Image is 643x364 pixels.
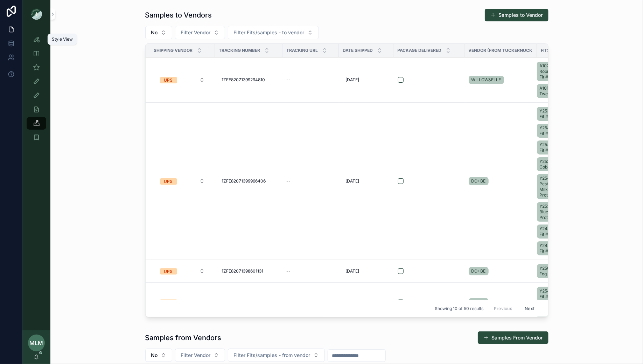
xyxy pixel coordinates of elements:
button: Select Button [154,74,210,86]
span: [DATE] [346,178,359,184]
a: 1ZFE82071310095540 [219,297,278,308]
a: 1ZFE82071399966406 [219,176,278,187]
button: Select Button [228,26,319,39]
span: A10242-#11 Robins Egg Blue - Fit #2 [540,63,575,80]
a: A10242-#11 Robins Egg Blue - Fit #2A10196-Blue Multi Tweed - Fit #2 [537,60,581,99]
span: Fits/samples - to vendor collection [541,48,576,53]
span: Showing 10 of 50 results [435,306,483,311]
button: Select Button [145,349,172,362]
a: -- [287,77,335,83]
span: 1ZFE82071399294810 [222,77,265,83]
span: Package Delivered [398,48,442,53]
button: Select Button [228,349,325,362]
a: -- [287,178,335,184]
span: Tracking URL [287,48,318,53]
span: Filter Vendor [181,352,211,359]
a: [DATE] [343,297,389,308]
span: Y25057T-Blue Fog - Fit #2 [540,266,575,277]
a: A10242-#11 Robins Egg Blue - Fit #2 [537,62,578,81]
span: No [151,29,158,36]
span: WILLOW&ELLE [471,77,501,83]
span: Y25494T-Red - Fit #1 - Proto [540,288,575,300]
span: MLM [30,339,43,347]
span: Filter Fits/samples - from vendor [234,352,310,359]
a: DO+BE [469,297,533,308]
span: 1ZFE82071310095540 [222,300,266,305]
a: -- [287,300,335,305]
a: Y24834T-Blue - Fit #1 - Proto [537,225,578,239]
span: No [151,352,158,359]
span: Vendor (from Tuckernuck [469,48,533,53]
a: DO+BE [469,267,489,275]
span: Y25365T-Black - Fit #4 [540,108,575,119]
h1: Samples to Vendors [145,10,212,20]
a: A10196-Blue Multi Tweed - Fit #2 [537,84,578,98]
a: Y25057T-Blue Fog - Fit #2 [537,263,581,280]
span: Y25374T-Sky Blue - Fit #1 - Proto [540,204,575,220]
span: 1ZFE82071399966406 [222,178,266,184]
a: [DATE] [343,176,389,187]
span: Tracking Number [219,48,260,53]
span: DO+BE [471,178,486,184]
a: Y24830T-Blue - Fit #1 - Proto [537,241,578,255]
a: Y25057T-Blue Fog - Fit #2 [537,264,578,278]
a: 1ZFE82071399294810 [219,74,278,85]
a: DO+BE [469,298,489,307]
a: Y25432T-Pesto/Coconut Milk - Fit #1 - Proto [537,174,578,199]
img: App logo [31,8,42,20]
a: -- [287,268,335,274]
span: 1ZFE82071398601131 [222,268,264,274]
span: -- [287,300,291,305]
a: Y25365T-Black - Fit #4 [537,107,578,121]
span: Date Shipped [343,48,373,53]
button: Select Button [175,349,225,362]
button: Samples to Vendor [485,9,548,21]
a: 1ZFE82071398601131 [219,266,278,277]
span: Shipping Vendor [154,48,193,53]
span: [DATE] [346,77,359,83]
a: Select Button [154,174,211,188]
span: DO+BE [471,268,486,274]
a: Y25422T-Ivory - Fit #2 [537,124,578,138]
a: DO+BE [469,177,489,185]
a: Y25422T-Black - Fit #2 [537,140,578,154]
span: Y24830T-Blue - Fit #1 - Proto [540,243,575,254]
a: Select Button [154,296,211,309]
span: [DATE] [346,268,359,274]
a: DO+BE [469,176,533,187]
a: Y25494T-Red - Fit #1 - Proto [537,287,578,301]
a: Select Button [154,265,211,278]
a: Select Button [154,73,211,87]
span: Y24834T-Blue - Fit #1 - Proto [540,226,575,237]
span: Y25422T-Black - Fit #2 [540,142,575,153]
span: Filter Vendor [181,29,211,36]
a: Y25365T-Black - Fit #4Y25422T-Ivory - Fit #2Y25422T-Black - Fit #2Y25330T-Bright Cobalt - Fit #3Y... [537,105,581,257]
button: Samples From Vendor [478,331,548,344]
button: Select Button [154,265,210,277]
a: Y25494T-Red - Fit #1 - ProtoY25240T-Black - Fit #3 [537,286,581,319]
span: Y25432T-Pesto/Coconut Milk - Fit #1 - Proto [540,176,575,198]
button: Select Button [175,26,225,39]
a: WILLOW&ELLE [469,74,533,85]
span: Y25422T-Ivory - Fit #2 [540,125,575,136]
div: scrollable content [22,28,50,153]
button: Select Button [154,175,210,187]
span: Filter Fits/samples - to vendor [234,29,305,36]
span: -- [287,178,291,184]
a: WILLOW&ELLE [469,76,504,84]
div: UPS [164,178,173,185]
span: -- [287,77,291,83]
a: DO+BE [469,266,533,277]
div: UPS [164,300,173,306]
button: Next [520,303,539,314]
span: Y25330T-Bright Cobalt - Fit #3 [540,159,575,170]
button: Select Button [145,26,172,39]
div: Style View [52,36,73,42]
a: [DATE] [343,266,389,277]
span: DO+BE [471,300,486,305]
span: -- [287,268,291,274]
a: Y25330T-Bright Cobalt - Fit #3 [537,157,578,171]
a: [DATE] [343,74,389,85]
